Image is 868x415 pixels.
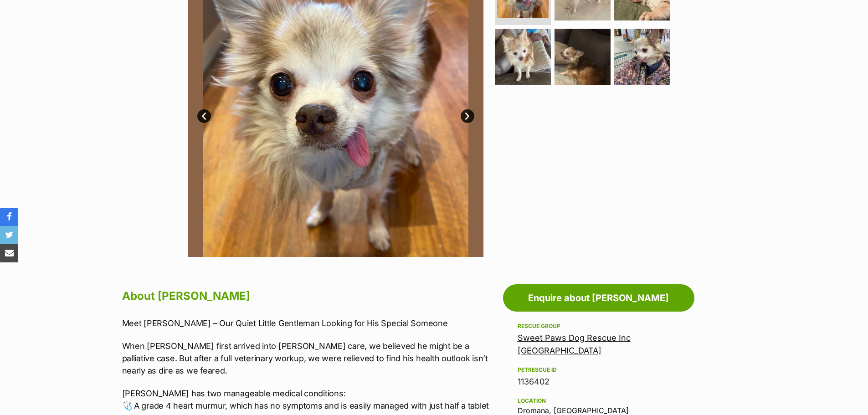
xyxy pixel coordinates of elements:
a: Prev [197,109,211,123]
h2: About [PERSON_NAME] [122,286,498,306]
p: When [PERSON_NAME] first arrived into [PERSON_NAME] care, we believed he might be a palliative ca... [122,340,498,377]
div: Dromana, [GEOGRAPHIC_DATA] [518,395,680,415]
div: PetRescue ID [518,366,680,374]
a: Enquire about [PERSON_NAME] [503,284,694,312]
a: Sweet Paws Dog Rescue Inc [GEOGRAPHIC_DATA] [518,333,631,355]
p: Meet [PERSON_NAME] – Our Quiet Little Gentleman Looking for His Special Someone [122,317,498,329]
img: Photo of Jordy [495,29,551,85]
div: Location [518,397,680,405]
img: Photo of Jordy [555,29,611,85]
div: 1136402 [518,375,680,388]
a: Next [461,109,474,123]
div: Rescue group [518,323,680,330]
img: Photo of Jordy [614,29,670,85]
